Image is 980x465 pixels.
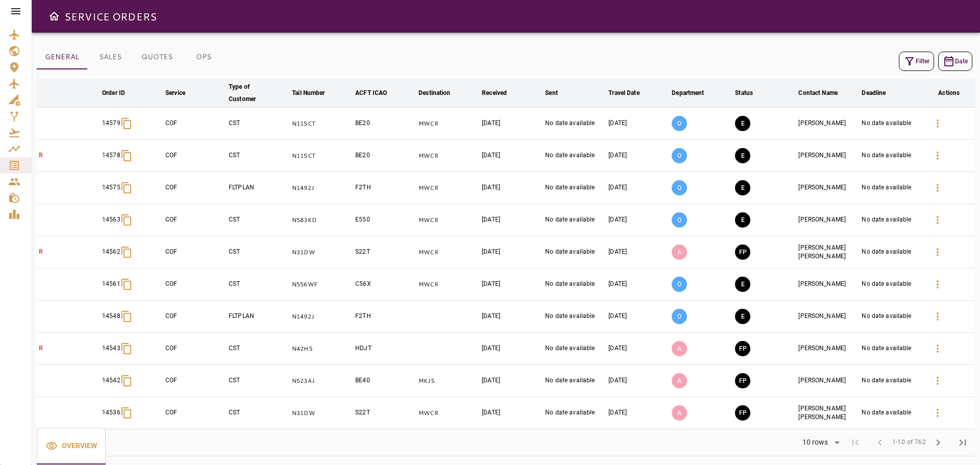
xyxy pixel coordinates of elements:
button: Details [925,208,950,232]
button: EXECUTION [735,277,750,292]
button: Details [925,176,950,200]
p: N556WF [292,280,351,289]
td: F2TH [353,172,416,204]
td: FLTPLAN [227,172,290,204]
p: N583KD [292,216,351,225]
button: Date [938,52,972,71]
td: CST [227,236,290,268]
p: R [39,248,98,256]
td: No date available [860,204,923,236]
p: MWCR [419,119,478,128]
td: BE20 [353,108,416,140]
p: 14575 [102,183,120,192]
td: S22T [353,397,416,429]
td: [PERSON_NAME] [796,365,860,397]
td: [PERSON_NAME] [796,108,860,140]
span: Next Page [926,430,950,455]
td: HDJT [353,333,416,365]
span: Type of Customer [229,81,288,105]
td: [DATE] [606,301,670,333]
td: No date available [543,268,606,301]
p: O [672,148,687,163]
span: Sent [545,87,571,99]
div: Travel Date [608,87,639,99]
div: Destination [419,87,450,99]
td: CST [227,365,290,397]
div: basic tabs example [37,428,106,464]
td: No date available [860,236,923,268]
td: No date available [543,108,606,140]
td: E550 [353,204,416,236]
button: FINAL PREPARATION [735,244,750,260]
div: Sent [545,87,558,99]
td: No date available [543,204,606,236]
td: [DATE] [480,172,543,204]
td: C56X [353,268,416,301]
td: No date available [543,301,606,333]
p: O [672,180,687,195]
span: First Page [843,430,868,455]
td: [DATE] [606,397,670,429]
div: Status [735,87,753,99]
p: MWCR [419,280,478,289]
p: 14548 [102,312,120,321]
td: [DATE] [480,301,543,333]
p: O [672,309,687,324]
button: Overview [37,428,106,464]
td: [DATE] [606,108,670,140]
p: O [672,277,687,292]
td: COF [163,140,227,172]
button: Details [925,143,950,168]
p: 14578 [102,151,120,160]
button: FINAL PREPARATION [735,341,750,356]
td: No date available [543,140,606,172]
p: MKJS [419,377,478,385]
span: last_page [957,436,969,449]
button: Open drawer [44,6,64,27]
td: [DATE] [480,397,543,429]
p: N523AJ [292,377,351,385]
span: Department [672,87,717,99]
button: Details [925,336,950,361]
td: CST [227,268,290,301]
td: [PERSON_NAME] [PERSON_NAME] [796,397,860,429]
button: EXECUTION [735,212,750,228]
td: COF [163,333,227,365]
span: Last Page [950,430,975,455]
td: No date available [860,301,923,333]
span: chevron_right [932,436,944,449]
span: Status [735,87,766,99]
td: [PERSON_NAME] [796,301,860,333]
h6: SERVICE ORDERS [64,8,157,25]
p: R [39,151,98,160]
td: No date available [860,333,923,365]
div: Tail Number [292,87,325,99]
span: ACFT ICAO [355,87,400,99]
button: OPS [181,45,227,69]
td: [DATE] [480,333,543,365]
td: [PERSON_NAME] [796,333,860,365]
p: A [672,373,687,388]
div: 10 rows [800,438,831,447]
td: CST [227,204,290,236]
td: BE40 [353,365,416,397]
td: CST [227,397,290,429]
p: A [672,341,687,356]
td: No date available [543,397,606,429]
div: Received [482,87,507,99]
p: MWCR [419,184,478,192]
td: No date available [543,333,606,365]
button: EXECUTION [735,116,750,131]
span: Contact Name [798,87,851,99]
td: No date available [543,236,606,268]
p: 14561 [102,280,120,288]
p: 14543 [102,344,120,353]
p: N1492J [292,312,351,321]
p: 14562 [102,248,120,256]
span: 1-10 of 762 [892,437,926,448]
td: [PERSON_NAME] [796,268,860,301]
td: COF [163,365,227,397]
p: MWCR [419,248,478,257]
button: Details [925,240,950,264]
p: R [39,344,98,353]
